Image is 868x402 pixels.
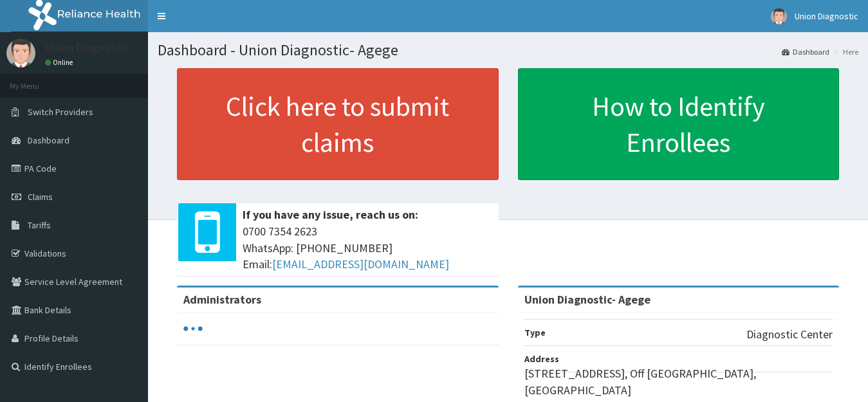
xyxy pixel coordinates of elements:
[524,292,651,307] strong: Union Diagnostic- Agege
[518,68,840,180] a: How to Identify Enrollees
[6,39,35,68] img: User Image
[524,327,546,338] b: Type
[771,8,787,24] img: User Image
[524,353,559,365] b: Address
[158,42,858,59] h1: Dashboard - Union Diagnostic- Agege
[177,68,499,180] a: Click here to submit claims
[28,134,69,146] span: Dashboard
[243,207,418,222] b: If you have any issue, reach us on:
[183,319,203,338] svg: audio-loading
[28,106,93,118] span: Switch Providers
[243,223,492,273] span: 0700 7354 2623 WhatsApp: [PHONE_NUMBER] Email:
[272,257,449,271] a: [EMAIL_ADDRESS][DOMAIN_NAME]
[795,10,858,22] span: Union Diagnostic
[183,292,261,307] b: Administrators
[28,191,53,203] span: Claims
[45,42,130,53] p: Union Diagnostic
[524,365,833,398] p: [STREET_ADDRESS], Off [GEOGRAPHIC_DATA],[GEOGRAPHIC_DATA]
[45,58,76,67] a: Online
[746,326,833,343] p: Diagnostic Center
[782,46,829,57] a: Dashboard
[831,46,858,57] li: Here
[28,219,51,231] span: Tariffs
